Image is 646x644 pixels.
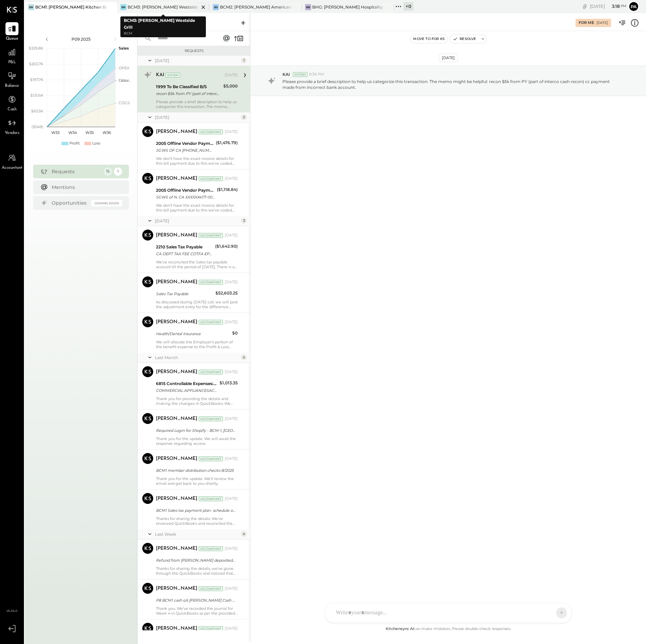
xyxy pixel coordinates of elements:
div: ($1,476.79) [216,139,238,146]
div: [DATE] [225,416,238,422]
div: BCM1 member distribution checks 8/2025 [156,467,236,474]
div: Health/Dental Insurance [156,330,230,337]
div: System [293,72,307,77]
div: 6815 Controllable Expenses:1. Operating Expenses:Repair & Maintenance, Facility [156,380,217,387]
a: Accountant [0,151,24,171]
div: [PERSON_NAME] [156,369,197,375]
div: Opportunities [52,200,88,206]
div: 2005 Offline Vendor Payments [156,140,214,147]
div: copy link [581,3,588,10]
div: For Me [579,20,594,26]
span: Vendors [5,130,19,136]
text: $131.6K [30,93,43,98]
div: 3 [241,218,247,223]
span: P&L [8,59,16,66]
span: Accountant [2,165,23,171]
div: BCM2: [PERSON_NAME] American Cooking [220,4,291,10]
div: recon $5k from PY (part of interco cash recon) cc payment made from incorrect bank account. [156,90,221,97]
div: P8 BCM1 cash o/s [PERSON_NAME] Cash w3 and w4 [156,597,236,604]
div: [DATE] [596,20,608,25]
div: 2005 Offline Vendor Payments [156,187,215,194]
text: $197.7K [30,77,43,82]
span: Queue [6,36,18,42]
div: + 0 [404,2,413,11]
b: BCM3: [PERSON_NAME] Westside Grill [124,18,195,30]
div: [DATE] [225,456,238,462]
div: Last Week [155,531,239,537]
p: Please provide a brief description to help us categorize this transaction. The memo might be help... [282,79,623,90]
button: Move to for ks [410,35,447,43]
div: Thanks for sharing the details. We’ve reviewed QuickBooks and reconciled the balance as of [DATE]... [156,516,238,526]
div: [PERSON_NAME] [156,495,197,502]
div: [DATE] [225,176,238,181]
div: We don't have the exact invoice details for this bill payment due to this we've coded this paymen... [156,203,238,213]
div: Required Login for Shopify - BCM-1, [GEOGRAPHIC_DATA]! [156,427,236,434]
div: KAI [156,72,164,79]
text: Sales [119,46,129,51]
div: [PERSON_NAME] [156,455,197,462]
span: 9:39 PM [309,72,324,77]
text: Occu... [119,78,130,83]
a: Cash [0,93,24,113]
div: Profit [69,141,80,146]
div: 2 [241,114,247,120]
div: Thanks for sharing the details, we've gone through the QuickBooks and noticed that we've also rec... [156,566,238,576]
div: 15 [104,167,112,176]
div: BB [305,4,311,10]
div: SGWS of N. CA XXXXXX4171 00082 SGWS of N. CA XXXXXX4171 XXXXXX5814 [DATE] TRACE#-02 [156,194,215,201]
div: Accountant [199,456,223,461]
div: BR [120,4,127,10]
div: $0 [232,330,238,337]
a: Balance [0,69,24,89]
div: BCM1: [PERSON_NAME] Kitchen Bar Market [35,4,107,10]
button: Resolve [450,35,479,43]
div: [PERSON_NAME] [156,232,197,239]
div: 4 [241,355,247,360]
button: Pa [628,1,639,12]
text: W33 [51,130,60,135]
div: Refund from [PERSON_NAME] deposited [DATE] [156,557,236,564]
div: System [166,73,180,78]
div: Please provide a brief description to help us categorize this transaction. The memo might be help... [156,99,238,109]
text: $65.5K [31,109,43,113]
div: [DATE] [155,114,239,120]
span: KAI [282,71,290,77]
div: [DATE] [225,129,238,135]
div: Accountant [199,546,223,551]
div: We've reconciled the Sales tax payable account till the period of [DATE]. There is a variance of ... [156,260,238,269]
a: Queue [0,22,24,42]
div: Last Month [155,355,239,360]
text: $329.8K [29,46,43,51]
div: As discussed during [DATE] call, we will post the adjustment entry for the difference amount once... [156,300,238,309]
text: W34 [68,130,77,135]
div: 4 [241,531,247,537]
div: [DATE] [225,279,238,285]
div: BHG: [PERSON_NAME] Hospitality Group, LLC [312,4,384,10]
div: Accountant [199,416,223,421]
div: Accountant [199,626,223,631]
div: Accountant [199,370,223,374]
div: 2210 Sales Tax Payable [156,244,213,250]
text: COGS [119,100,130,105]
div: $1,013.35 [220,380,238,386]
div: [PERSON_NAME] [156,319,197,326]
div: Thank you for providing the details and making the changes in QuickBooks. We will utilize the Wee... [156,396,238,406]
text: Labor [119,78,129,83]
div: [DATE] [225,233,238,238]
a: Vendors [0,117,24,136]
div: BR [28,4,34,10]
div: Thank you for the update. We will await the response regarding access. [156,436,238,446]
span: Balance [5,83,19,89]
text: $263.7K [29,61,43,66]
div: Accountant [199,176,223,181]
div: BS [213,4,219,10]
div: 1999 To Be Classified B/S [156,83,221,90]
div: Accountant [199,320,223,325]
a: P&L [0,46,24,66]
div: Accountant [199,129,223,134]
div: [DATE] [225,586,238,591]
div: [PERSON_NAME] [156,175,197,182]
div: 1 [241,58,247,63]
div: SGWS OF CA [PHONE_NUMBER] FL305-625-4171 [156,147,214,154]
div: [DATE] [225,546,238,551]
